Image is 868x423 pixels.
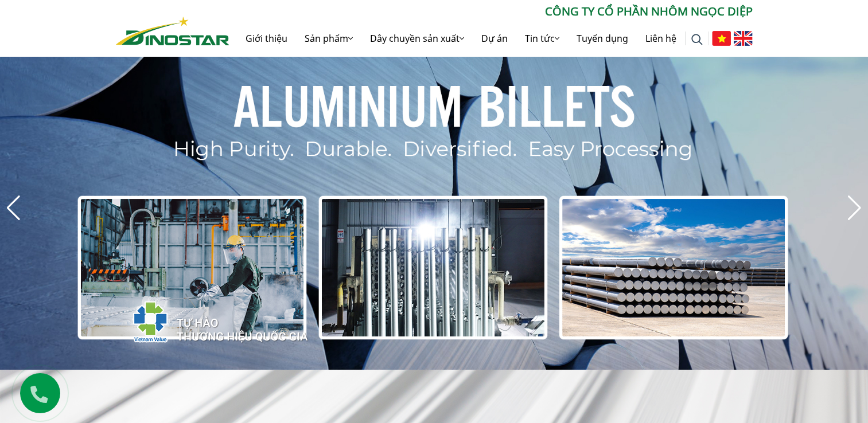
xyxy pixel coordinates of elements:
[116,14,229,45] a: Nhôm Dinostar
[6,195,21,221] div: Previous slide
[847,195,862,221] div: Next slide
[516,20,568,57] a: Tin tức
[116,17,229,45] img: Nhôm Dinostar
[637,20,685,57] a: Liên hệ
[734,31,753,46] img: English
[229,3,753,20] p: CÔNG TY CỔ PHẦN NHÔM NGỌC DIỆP
[361,20,473,57] a: Dây chuyền sản xuất
[691,34,703,45] img: search
[712,31,731,46] img: Tiếng Việt
[296,20,361,57] a: Sản phẩm
[99,280,310,358] img: thqg
[473,20,516,57] a: Dự án
[568,20,637,57] a: Tuyển dụng
[237,20,296,57] a: Giới thiệu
